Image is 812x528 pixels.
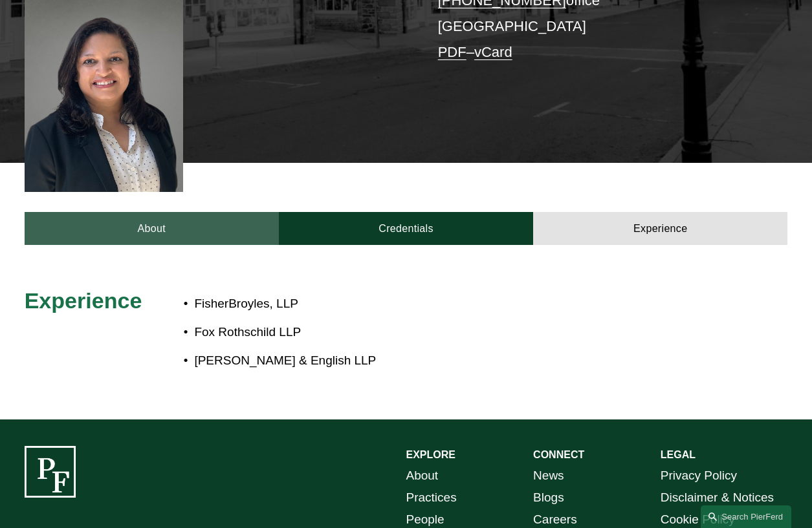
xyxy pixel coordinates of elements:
strong: EXPLORE [406,449,455,460]
a: Blogs [533,487,564,509]
a: Practices [406,487,457,509]
a: vCard [474,44,512,60]
a: Experience [533,212,787,245]
a: About [25,212,279,245]
a: Disclaimer & Notices [661,487,774,509]
span: Experience [25,288,142,313]
strong: LEGAL [661,449,696,460]
strong: CONNECT [533,449,584,460]
a: About [406,465,439,487]
a: News [533,465,564,487]
p: FisherBroyles, LLP [194,293,692,315]
a: Credentials [279,212,533,245]
a: Search this site [701,505,791,528]
p: [PERSON_NAME] & English LLP [194,350,692,372]
p: Fox Rothschild LLP [194,321,692,343]
a: PDF [438,44,466,60]
a: Privacy Policy [661,465,737,487]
